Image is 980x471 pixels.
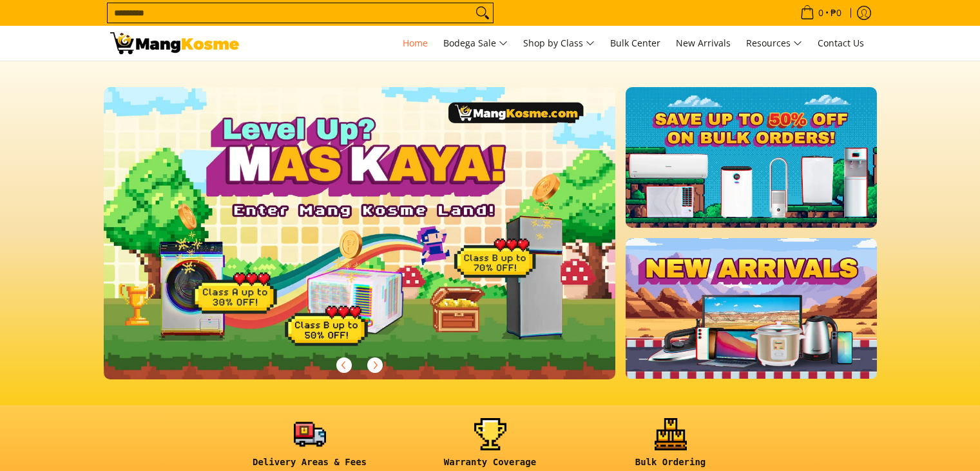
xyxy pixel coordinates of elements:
span: Home [403,37,428,49]
span: 0 [816,8,825,17]
span: ₱0 [829,8,843,17]
span: Resources [746,35,802,52]
a: Contact Us [811,26,870,61]
nav: Main Menu [252,26,870,61]
button: Next [361,351,389,379]
span: Contact Us [818,37,864,49]
a: Home [396,26,434,61]
a: Bodega Sale [437,26,514,61]
button: Search [472,3,493,23]
a: Shop by Class [517,26,601,61]
a: New Arrivals [669,26,737,61]
span: Bodega Sale [443,35,508,52]
a: Bulk Center [604,26,667,61]
span: Shop by Class [523,35,595,52]
button: Previous [330,351,358,379]
span: Bulk Center [610,37,660,49]
span: • [796,6,845,20]
a: Resources [740,26,809,61]
span: New Arrivals [676,37,731,49]
img: Mang Kosme: Your Home Appliances Warehouse Sale Partner! [110,32,239,54]
a: More [104,87,657,400]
